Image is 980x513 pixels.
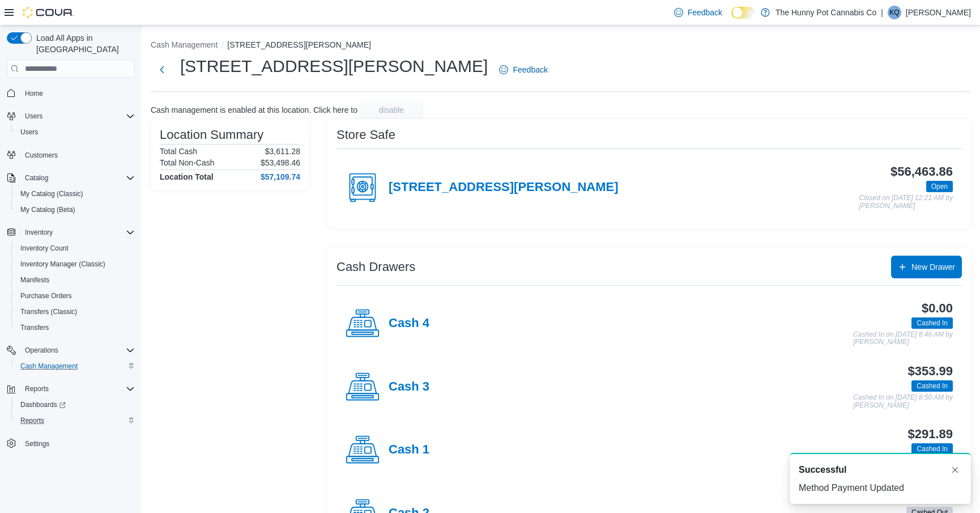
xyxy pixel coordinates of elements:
button: Catalog [20,171,53,185]
button: Dismiss toast [948,463,962,477]
span: Inventory Manager (Classic) [20,260,105,269]
p: Cashed In on [DATE] 8:46 AM by [PERSON_NAME] [853,331,953,346]
span: Transfers (Classic) [16,305,135,319]
p: | [881,6,883,19]
span: Transfers [16,321,135,334]
button: Inventory Manager (Classic) [11,256,139,272]
a: Home [20,87,48,100]
span: Cashed In [911,380,953,392]
a: My Catalog (Beta) [16,203,80,217]
p: The Hunny Pot Cannabis Co [776,6,876,19]
span: Successful [799,463,846,477]
h3: Location Summary [160,128,263,142]
button: Operations [2,342,139,358]
span: Inventory [25,228,53,237]
span: Feedback [513,64,547,75]
span: Operations [20,344,135,357]
button: [STREET_ADDRESS][PERSON_NAME] [227,40,371,49]
span: My Catalog (Classic) [20,189,83,198]
button: Home [2,84,139,101]
span: disable [379,104,404,116]
button: Inventory Count [11,240,139,256]
button: Users [20,109,47,123]
span: Cash Management [20,362,78,371]
h3: $56,463.86 [890,165,953,179]
p: Cash management is enabled at this location. Click here to [151,105,357,115]
a: My Catalog (Classic) [16,187,88,201]
button: Reports [11,413,139,429]
h4: Cash 4 [389,316,429,331]
button: My Catalog (Classic) [11,186,139,202]
button: Customers [2,147,139,163]
a: Dashboards [11,397,139,413]
span: Reports [20,382,135,396]
a: Manifests [16,273,54,287]
span: Users [20,128,38,137]
span: Transfers (Classic) [20,307,77,316]
h3: Store Safe [336,128,395,142]
span: Feedback [688,7,722,18]
span: New Drawer [911,261,955,273]
nav: Complex example [7,80,135,481]
span: Reports [16,414,135,427]
span: Settings [20,436,135,451]
div: Method Payment Updated [799,481,962,495]
a: Inventory Count [16,241,73,255]
span: Purchase Orders [16,289,135,303]
span: Manifests [16,273,135,287]
button: Users [11,124,139,140]
button: Cash Management [151,40,218,49]
button: Catalog [2,170,139,186]
span: Open [926,181,953,192]
button: New Drawer [891,256,962,278]
span: Purchase Orders [20,291,72,300]
p: Cashed In on [DATE] 8:50 AM by [PERSON_NAME] [853,394,953,409]
h4: Cash 1 [389,443,429,457]
img: Cova [23,7,74,18]
h3: Cash Drawers [336,260,415,274]
button: Inventory [20,226,57,239]
a: Feedback [495,58,552,81]
span: Catalog [25,173,48,183]
button: Inventory [2,224,139,240]
span: Inventory [20,226,135,239]
span: Users [25,112,42,121]
a: Users [16,125,42,139]
span: Inventory Count [20,244,69,253]
span: Manifests [20,275,49,285]
span: Reports [20,416,44,425]
a: Dashboards [16,398,70,412]
button: Reports [2,381,139,397]
button: Next [151,58,173,81]
p: Closed on [DATE] 12:21 AM by [PERSON_NAME] [859,194,953,210]
h4: Cash 3 [389,380,429,395]
span: Dashboards [20,400,66,409]
span: KQ [889,6,899,19]
span: Users [16,125,135,139]
h4: Location Total [160,172,214,181]
span: Customers [25,151,58,160]
a: Feedback [670,1,727,24]
a: Settings [20,437,54,451]
a: Purchase Orders [16,289,76,303]
span: Load All Apps in [GEOGRAPHIC_DATA] [32,32,135,55]
div: Notification [799,463,962,477]
input: Dark Mode [731,7,755,19]
span: Dashboards [16,398,135,412]
h4: [STREET_ADDRESS][PERSON_NAME] [389,180,619,195]
p: $53,498.46 [261,158,300,167]
span: Cashed In [911,317,953,329]
button: My Catalog (Beta) [11,202,139,218]
span: Reports [25,384,49,393]
button: Reports [20,382,53,396]
h3: $353.99 [908,364,953,378]
span: Cashed In [917,381,948,391]
h1: [STREET_ADDRESS][PERSON_NAME] [180,55,488,78]
button: Transfers [11,320,139,336]
span: Customers [20,148,135,162]
span: Catalog [20,171,135,185]
span: My Catalog (Beta) [20,205,75,214]
a: Inventory Manager (Classic) [16,257,110,271]
nav: An example of EuiBreadcrumbs [151,39,971,53]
